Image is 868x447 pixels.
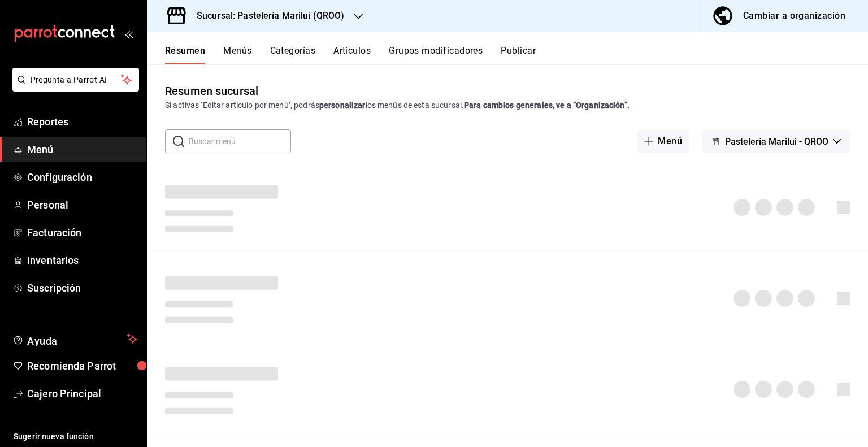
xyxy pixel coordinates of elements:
[14,431,137,442] span: Sugerir nueva función
[319,101,366,110] strong: personalizar
[27,358,137,374] span: Recomienda Parrot
[31,74,121,86] span: Pregunta a Parrot AI
[27,170,137,185] span: Configuración
[165,99,850,111] div: Si activas ‘Editar artículo por menú’, podrás los menús de esta sucursal.
[389,45,483,64] button: Grupos modificadores
[333,45,371,64] button: Artículos
[464,101,630,110] strong: Para cambios generales, ve a “Organización”.
[27,197,137,212] span: Personal
[702,129,850,153] button: Pastelería Marilui - QROO
[165,45,868,64] div: navigation tabs
[27,280,137,296] span: Suscripción
[27,114,137,129] span: Reportes
[637,129,689,153] button: Menú
[270,45,316,64] button: Categorías
[8,82,139,94] a: Pregunta a Parrot AI
[223,45,251,64] button: Menús
[165,45,205,64] button: Resumen
[725,136,828,147] span: Pastelería Marilui - QROO
[27,225,137,240] span: Facturación
[12,68,139,92] button: Pregunta a Parrot AI
[27,332,123,346] span: Ayuda
[27,142,137,157] span: Menú
[189,130,291,153] input: Buscar menú
[743,8,845,24] div: Cambiar a organización
[124,29,133,38] button: open_drawer_menu
[165,83,258,99] div: Resumen sucursal
[501,45,536,64] button: Publicar
[27,253,137,268] span: Inventarios
[27,386,137,401] span: Cajero Principal
[188,9,345,23] h3: Sucursal: Pastelería Mariluí (QROO)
